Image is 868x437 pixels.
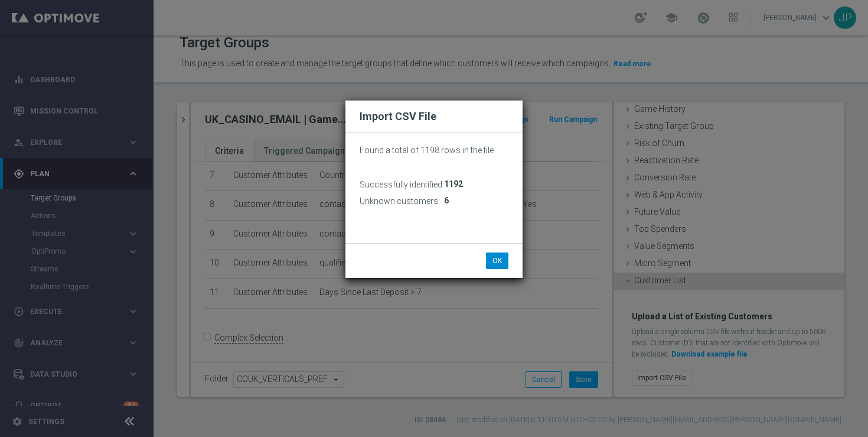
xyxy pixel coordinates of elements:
h3: Unknown customers: [360,196,440,206]
span: 1192 [444,179,463,189]
button: OK [486,253,508,269]
span: 6 [444,196,449,206]
h2: Import CSV File [360,109,508,124]
p: Found a total of 1198 rows in the file [360,145,508,156]
h3: Successfully identified: [360,179,444,190]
